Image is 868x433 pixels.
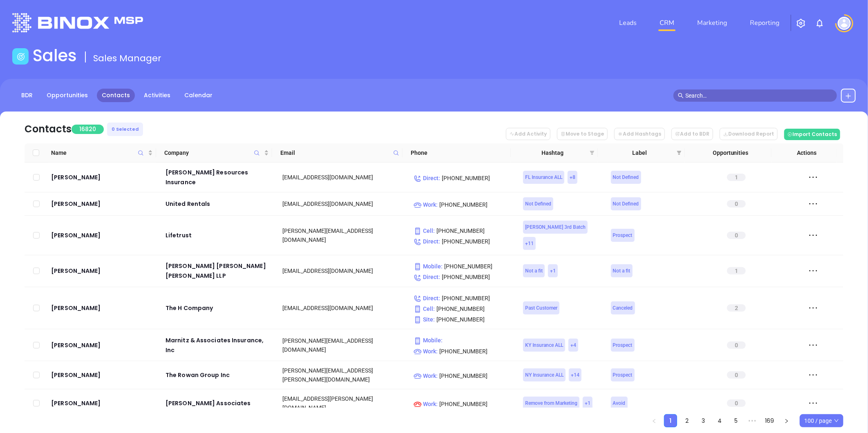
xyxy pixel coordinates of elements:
span: ••• [746,414,759,427]
span: Direct : [414,237,440,246]
div: [PERSON_NAME][EMAIL_ADDRESS][PERSON_NAME][DOMAIN_NAME] [282,366,402,384]
span: Email [280,148,390,157]
span: Work : [414,347,438,356]
span: Direct : [414,272,440,281]
span: Mobile : [414,262,443,271]
li: Previous Page [648,414,661,427]
h1: Sales [33,46,77,65]
a: CRM [656,15,678,31]
a: [PERSON_NAME] [51,199,154,209]
a: Reporting [747,15,783,31]
p: [PHONE_NUMBER] [414,174,512,183]
span: + 1 [585,399,591,408]
p: [PHONE_NUMBER] [414,304,512,313]
span: NY Insurance ALL [525,371,564,379]
a: Lifetrust [166,230,271,240]
span: + 4 [570,341,576,350]
span: filter [588,147,596,159]
th: Company [156,143,272,163]
p: [PHONE_NUMBER] [414,371,512,380]
span: 0 [727,371,746,379]
a: [PERSON_NAME] [PERSON_NAME] [PERSON_NAME] LLP [166,261,271,281]
span: 0 [727,400,746,407]
li: Next Page [780,414,793,427]
span: Direct : [414,174,440,183]
li: 1 [664,414,677,427]
span: Work : [414,200,438,209]
a: Opportunities [42,89,93,102]
span: 2 [727,304,746,312]
span: + 14 [571,371,579,379]
div: [PERSON_NAME][EMAIL_ADDRESS][DOMAIN_NAME] [282,336,402,354]
span: Past Customer [525,304,557,312]
li: 4 [713,414,726,427]
a: Contacts [97,89,135,102]
div: United Rentals [166,199,271,209]
span: 100 / page [804,415,839,427]
span: Not Defined [613,173,639,182]
span: Hashtag [519,148,586,157]
span: + 11 [525,239,534,248]
a: [PERSON_NAME] [51,266,154,276]
span: Canceled [613,304,633,312]
span: filter [675,147,683,159]
li: 169 [762,414,777,427]
a: 3 [697,415,709,427]
a: [PERSON_NAME] [51,370,154,380]
p: [PHONE_NUMBER] [414,200,512,209]
span: Avoid [613,399,626,408]
img: iconSetting [796,18,806,28]
img: iconNotification [815,18,825,28]
a: Marnitz & Associates Insurance, Inc [166,335,271,355]
span: 16820 [72,125,104,134]
span: Not a fit [525,266,543,275]
span: Cell : [414,226,435,235]
a: [PERSON_NAME] [51,230,154,240]
button: right [780,414,793,427]
th: Phone [403,143,511,163]
div: 0 Selected [107,123,143,136]
img: user [838,17,851,30]
span: Company [164,148,262,157]
span: Not a fit [613,266,631,275]
span: + 1 [550,266,556,275]
div: Page Size [800,414,843,427]
span: Not Defined [613,199,639,208]
div: [EMAIL_ADDRESS][DOMAIN_NAME] [282,266,402,275]
a: 5 [730,415,742,427]
a: [PERSON_NAME] [51,398,154,408]
li: 3 [697,414,710,427]
span: filter [677,150,682,155]
div: The H Company [166,303,271,313]
a: Leads [616,15,640,31]
span: 0 [727,200,746,208]
p: [PHONE_NUMBER] [414,400,512,408]
div: [EMAIL_ADDRESS][DOMAIN_NAME] [282,173,402,182]
div: [PERSON_NAME] Resources Insurance [166,167,271,187]
span: Prospect [613,231,633,240]
a: BDR [16,89,38,102]
button: Import Contacts [784,129,840,140]
a: [PERSON_NAME] Associates [166,398,271,408]
div: [EMAIL_ADDRESS][DOMAIN_NAME] [282,199,402,208]
span: 0 [727,341,746,349]
span: Work : [414,371,438,380]
a: 2 [681,415,693,427]
a: 1 [664,415,677,427]
span: 0 [727,232,746,239]
p: [PHONE_NUMBER] [414,315,512,324]
span: Work : [414,400,438,408]
div: [PERSON_NAME] [51,340,154,350]
div: [PERSON_NAME] [51,303,154,313]
p: [PHONE_NUMBER] [414,262,512,271]
li: Next 5 Pages [746,414,759,427]
button: left [648,414,661,427]
p: [PHONE_NUMBER] [414,272,512,281]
